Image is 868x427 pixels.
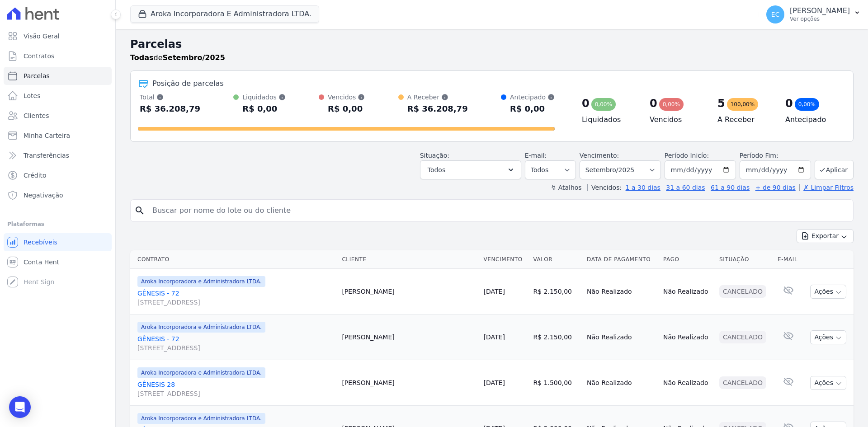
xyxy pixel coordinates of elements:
th: Pago [660,250,716,269]
th: Cliente [338,250,480,269]
label: Período Inicío: [665,152,709,159]
div: Cancelado [719,285,766,298]
div: R$ 0,00 [328,102,365,116]
a: GÊNESIS 28[STREET_ADDRESS] [137,380,335,398]
td: [PERSON_NAME] [338,314,480,360]
span: [STREET_ADDRESS] [137,298,335,307]
a: Clientes [4,107,112,125]
th: Data de Pagamento [583,250,660,269]
button: EC [PERSON_NAME] Ver opções [759,2,868,27]
div: 0,00% [795,98,819,111]
a: ✗ Limpar Filtros [799,184,854,191]
button: Todos [420,160,521,179]
a: 1 a 30 dias [626,184,660,191]
div: Posição de parcelas [152,78,224,89]
span: Recebíveis [24,238,57,247]
th: Contrato [130,250,338,269]
a: Crédito [4,166,112,184]
label: Período Fim: [740,151,811,160]
span: Todos [428,164,445,175]
a: Negativação [4,186,112,204]
div: 0 [650,96,657,111]
h4: Vencidos [650,114,703,125]
span: Crédito [24,171,47,180]
p: Ver opções [790,15,850,23]
a: Transferências [4,146,112,164]
span: Negativação [24,191,63,200]
i: search [134,205,145,216]
div: Total [140,93,200,102]
button: Ações [810,376,846,390]
div: 0,00% [659,98,684,111]
strong: Todas [130,53,154,62]
p: [PERSON_NAME] [790,6,850,15]
div: R$ 0,00 [242,102,286,116]
td: [PERSON_NAME] [338,269,480,314]
button: Exportar [797,229,854,243]
a: + de 90 dias [755,184,796,191]
a: 61 a 90 dias [711,184,750,191]
div: Cancelado [719,376,766,389]
div: 0 [582,96,590,111]
a: [DATE] [484,379,505,386]
td: Não Realizado [660,314,716,360]
td: [PERSON_NAME] [338,360,480,406]
span: [STREET_ADDRESS] [137,343,335,352]
td: Não Realizado [583,269,660,314]
a: [DATE] [484,333,505,341]
div: 100,00% [727,98,758,111]
h2: Parcelas [130,36,854,52]
td: R$ 1.500,00 [530,360,584,406]
a: GÊNESIS - 72[STREET_ADDRESS] [137,289,335,307]
label: Situação: [420,152,449,159]
h4: Liquidados [582,114,635,125]
label: Vencimento: [580,152,619,159]
a: Lotes [4,87,112,105]
span: Aroka Incorporadora e Administradora LTDA. [137,413,265,424]
span: Minha Carteira [24,131,70,140]
div: Cancelado [719,331,766,343]
label: E-mail: [525,152,547,159]
td: R$ 2.150,00 [530,269,584,314]
div: Vencidos [328,93,365,102]
div: R$ 0,00 [510,102,555,116]
div: 5 [717,96,725,111]
td: Não Realizado [583,314,660,360]
span: Aroka Incorporadora e Administradora LTDA. [137,322,265,333]
button: Aplicar [815,160,854,179]
div: Liquidados [242,93,286,102]
th: Situação [716,250,774,269]
a: [DATE] [484,288,505,295]
button: Ações [810,330,846,344]
a: GÊNESIS - 72[STREET_ADDRESS] [137,334,335,352]
div: A Receber [407,93,468,102]
span: Parcelas [24,71,50,80]
a: Conta Hent [4,253,112,271]
span: Aroka Incorporadora e Administradora LTDA. [137,276,265,287]
div: Open Intercom Messenger [9,396,31,418]
a: Visão Geral [4,27,112,45]
button: Ações [810,285,846,299]
th: E-mail [774,250,803,269]
input: Buscar por nome do lote ou do cliente [147,202,849,220]
label: ↯ Atalhos [551,184,581,191]
div: Plataformas [7,219,108,230]
a: 31 a 60 dias [666,184,705,191]
span: Lotes [24,91,41,100]
h4: Antecipado [785,114,839,125]
div: 0 [785,96,793,111]
span: Visão Geral [24,32,60,41]
h4: A Receber [717,114,771,125]
td: Não Realizado [660,360,716,406]
a: Minha Carteira [4,127,112,145]
span: Clientes [24,111,49,120]
span: Transferências [24,151,69,160]
span: [STREET_ADDRESS] [137,389,335,398]
span: Contratos [24,52,54,61]
th: Valor [530,250,584,269]
label: Vencidos: [587,184,622,191]
th: Vencimento [480,250,530,269]
p: de [130,52,225,63]
td: Não Realizado [583,360,660,406]
span: Conta Hent [24,258,59,267]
